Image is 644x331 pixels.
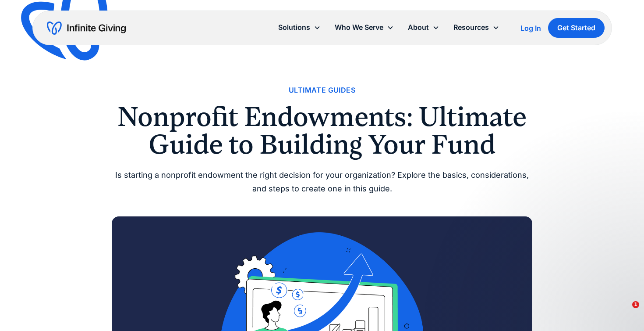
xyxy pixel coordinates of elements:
[632,301,639,308] span: 1
[47,21,126,35] a: home
[328,18,401,37] div: Who We Serve
[401,18,446,37] div: About
[112,169,532,195] div: Is starting a nonprofit endowment the right decision for your organization? Explore the basics, c...
[520,23,541,33] a: Log In
[520,25,541,32] div: Log In
[408,22,429,33] div: About
[278,22,310,33] div: Solutions
[271,18,328,37] div: Solutions
[548,18,605,38] a: Get Started
[453,22,489,33] div: Resources
[335,22,383,33] div: Who We Serve
[614,301,635,322] iframe: Intercom live chat
[446,18,506,37] div: Resources
[112,103,532,158] h1: Nonprofit Endowments: Ultimate Guide to Building Your Fund
[289,84,355,96] a: Ultimate Guides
